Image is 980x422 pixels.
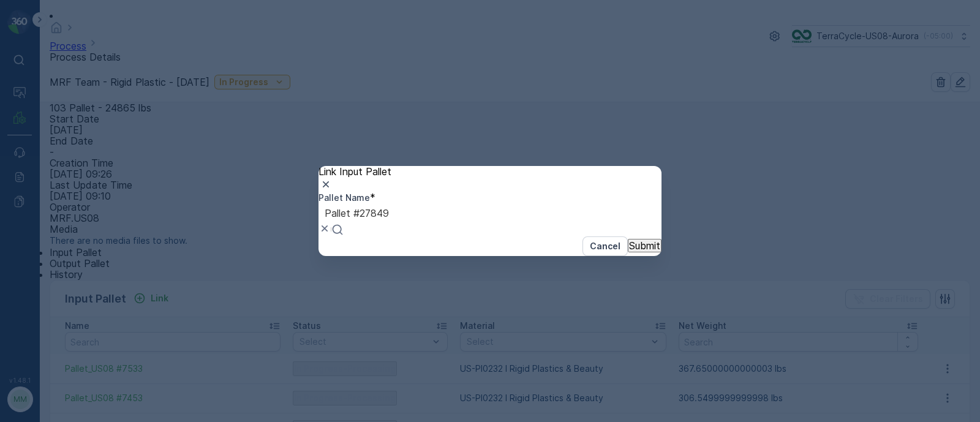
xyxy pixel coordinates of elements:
[582,236,628,256] button: Cancel
[318,166,661,177] p: Link Input Pallet
[590,240,620,252] p: Cancel
[629,240,660,251] p: Submit
[318,192,370,203] label: Pallet Name
[628,239,661,252] button: Submit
